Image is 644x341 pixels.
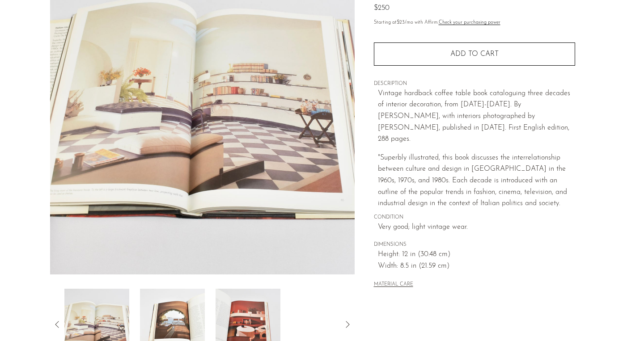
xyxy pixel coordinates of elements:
a: Check your purchasing power - Learn more about Affirm Financing (opens in modal) [439,20,500,25]
button: MATERIAL CARE [374,282,413,288]
span: DIMENSIONS [374,241,575,249]
span: $23 [397,20,405,25]
p: Starting at /mo with Affirm. [374,19,575,27]
span: DESCRIPTION [374,80,575,88]
span: $250 [374,4,390,12]
p: "Superbly illustrated, this book discusses the interrelationship between culture and design in [G... [378,152,575,210]
span: Add to cart [450,51,499,58]
span: Width: 8.5 in (21.59 cm) [378,261,575,272]
span: Very good; light vintage wear. [378,222,575,233]
button: Add to cart [374,42,575,66]
span: CONDITION [374,214,575,222]
span: Height: 12 in (30.48 cm) [378,249,575,261]
p: Vintage hardback coffee table book cataloguing three decades of interior decoration, from [DATE]-... [378,88,575,145]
